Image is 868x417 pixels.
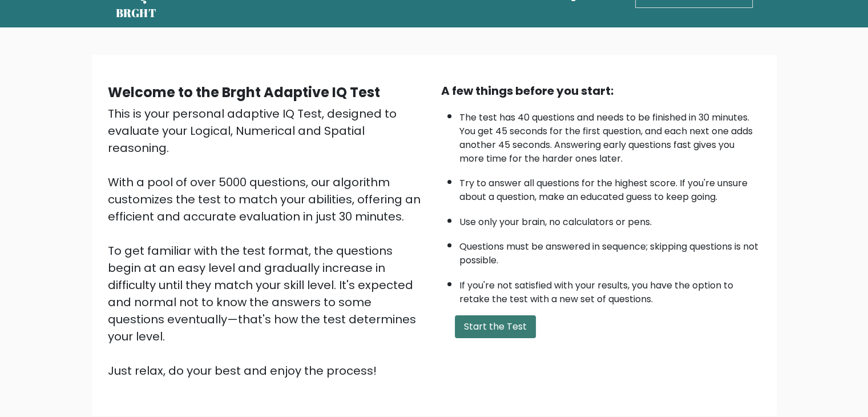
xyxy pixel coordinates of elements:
[441,82,761,99] div: A few things before you start:
[459,273,761,306] li: If you're not satisfied with your results, you have the option to retake the test with a new set ...
[459,234,761,267] li: Questions must be answered in sequence; skipping questions is not possible.
[116,6,157,20] h5: BRGHT
[455,315,536,338] button: Start the Test
[108,83,380,102] b: Welcome to the Brght Adaptive IQ Test
[459,171,761,204] li: Try to answer all questions for the highest score. If you're unsure about a question, make an edu...
[459,210,761,229] li: Use only your brain, no calculators or pens.
[108,105,427,379] div: This is your personal adaptive IQ Test, designed to evaluate your Logical, Numerical and Spatial ...
[459,105,761,166] li: The test has 40 questions and needs to be finished in 30 minutes. You get 45 seconds for the firs...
